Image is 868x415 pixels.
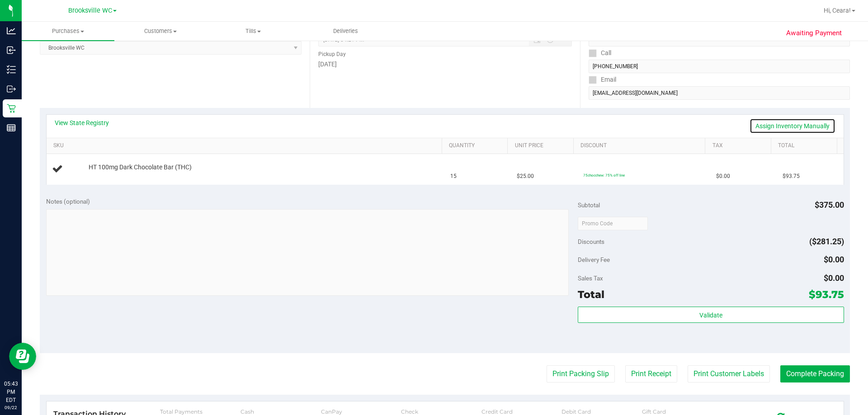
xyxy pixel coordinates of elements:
div: CanPay [321,408,401,415]
p: 05:43 PM EDT [4,380,18,404]
input: Format: (999) 999-9999 [589,60,850,73]
div: [DATE] [318,60,571,69]
label: Call [589,47,611,60]
span: $25.00 [517,172,534,181]
button: Complete Packing [780,365,850,382]
div: Cash [241,408,321,415]
span: Awaiting Payment [786,28,842,38]
inline-svg: Retail [7,104,16,113]
a: Purchases [22,22,114,41]
a: SKU [53,142,438,149]
span: 15 [450,172,457,181]
span: $93.75 [783,172,800,181]
inline-svg: Analytics [7,26,16,35]
a: Deliveries [299,22,392,41]
span: Deliveries [321,27,370,35]
span: Delivery Fee [578,256,610,263]
span: Tills [208,27,299,35]
span: Total [578,288,604,301]
span: $0.00 [824,273,844,283]
span: Validate [699,312,722,319]
inline-svg: Outbound [7,84,16,93]
a: Unit Price [515,142,570,149]
inline-svg: Inventory [7,65,16,74]
span: Notes (optional) [46,198,90,205]
inline-svg: Reports [7,123,16,132]
div: Check [401,408,481,415]
a: Quantity [449,142,504,149]
p: 09/22 [4,404,18,411]
button: Validate [578,307,844,323]
label: Email [589,73,616,86]
span: $0.00 [716,172,730,181]
div: Credit Card [481,408,562,415]
span: Discounts [578,233,604,250]
span: Hi, Ceara! [824,7,851,14]
span: Purchases [22,27,114,35]
a: Total [778,142,833,149]
button: Print Packing Slip [547,365,615,382]
div: Total Payments [160,408,241,415]
a: View State Registry [55,118,109,127]
a: Assign Inventory Manually [750,118,835,134]
inline-svg: Inbound [7,46,16,55]
span: Brooksville WC [68,7,112,14]
span: Customers [115,27,207,35]
span: $93.75 [809,288,844,301]
span: $0.00 [824,255,844,264]
label: Pickup Day [318,50,346,58]
button: Print Customer Labels [688,365,770,382]
span: HT 100mg Dark Chocolate Bar (THC) [89,163,192,172]
a: Discount [580,142,702,149]
span: ($281.25) [809,237,844,246]
a: Tax [712,142,768,149]
span: 75chocchew: 75% off line [583,173,625,177]
iframe: Resource center [9,343,36,370]
div: Debit Card [561,408,642,415]
a: Customers [114,22,207,41]
input: Promo Code [578,217,648,230]
span: $375.00 [815,200,844,210]
a: Tills [207,22,300,41]
div: Gift Card [642,408,722,415]
span: Subtotal [578,201,600,209]
button: Print Receipt [625,365,677,382]
span: Sales Tax [578,275,603,282]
